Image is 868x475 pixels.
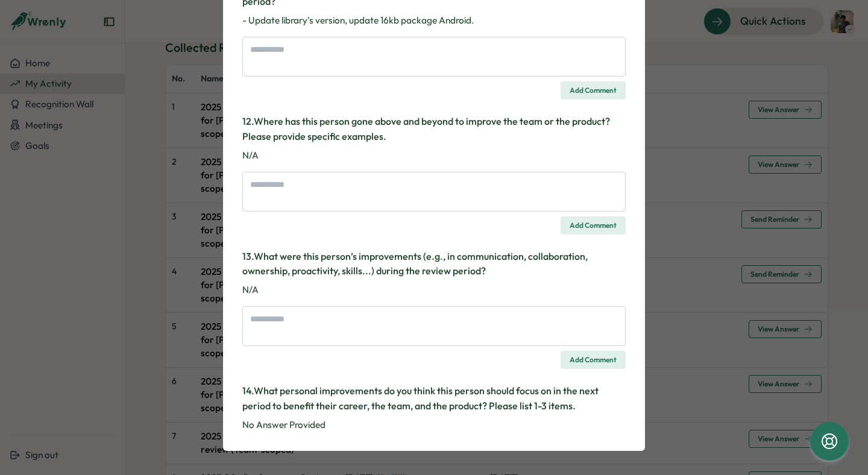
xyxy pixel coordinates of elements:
[242,149,626,162] p: N/A
[570,351,617,368] span: Add Comment
[242,418,626,432] div: No Answer Provided
[242,249,626,279] h3: 13 . What were this person’s improvements (e.g., in communication, collaboration, ownership, proa...
[561,351,626,369] button: Add Comment
[561,81,626,99] button: Add Comment
[242,283,626,297] p: N/A
[242,114,626,144] h3: 12 . Where has this person gone above and beyond to improve the team or the product? Please provi...
[570,217,617,234] span: Add Comment
[242,383,626,414] h3: 14 . What personal improvements do you think this person should focus on in the next period to be...
[242,14,626,27] p: - Update library's version, update 16kb package Android.
[561,216,626,234] button: Add Comment
[570,82,617,99] span: Add Comment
